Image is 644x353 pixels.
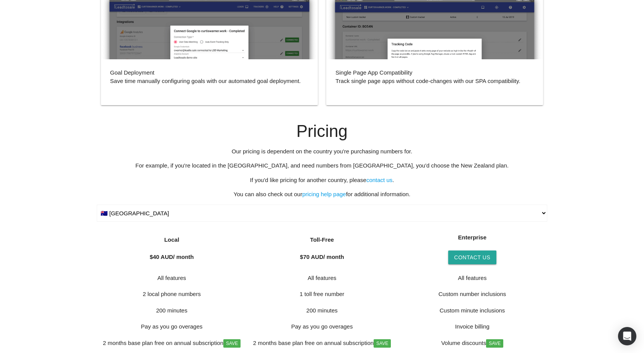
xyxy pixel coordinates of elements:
[335,69,412,76] strong: Single Page App Compatibility
[97,122,548,140] h2: Pricing
[97,335,247,351] td: 2 months base plan free on annual subscription
[97,228,247,270] th: Local / month
[97,161,548,170] p: For example, if you're located in the [GEOGRAPHIC_DATA], and need numbers from [GEOGRAPHIC_DATA],...
[448,251,497,264] button: Contact us
[97,176,548,185] p: If you'd like pricing for another country, please .
[247,270,397,286] td: All features
[397,228,547,270] th: Enterprise
[397,335,547,351] td: Volume discounts
[110,69,154,76] strong: Goal Deployment
[397,303,547,319] td: Custom minute inclusions
[247,335,397,351] td: 2 months base plan free on annual subscription
[97,270,247,286] td: All features
[335,77,534,86] p: Track single page apps without code-changes with our SPA compatibility.
[366,177,392,183] a: contact us
[300,254,323,260] span: $70 AUD
[397,319,547,335] td: Invoice billing
[247,319,397,335] td: Pay as you go overages
[247,286,397,303] td: 1 toll free number
[618,327,636,345] div: Open Intercom Messenger
[97,303,247,319] td: 200 minutes
[302,191,346,197] a: pricing help page
[150,254,173,260] span: $40 AUD
[397,286,547,303] td: Custom number inclusions
[397,270,547,286] td: All features
[247,228,397,270] th: Toll-Free / month
[97,147,548,156] p: Our pricing is dependent on the country you're purchasing numbers for.
[97,190,548,199] p: You can also check out our for additional information.
[110,77,309,86] p: Save time manually configuring goals with our automated goal deployment.
[247,303,397,319] td: 200 minutes
[97,286,247,303] td: 2 local phone numbers
[97,319,247,335] td: Pay as you go overages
